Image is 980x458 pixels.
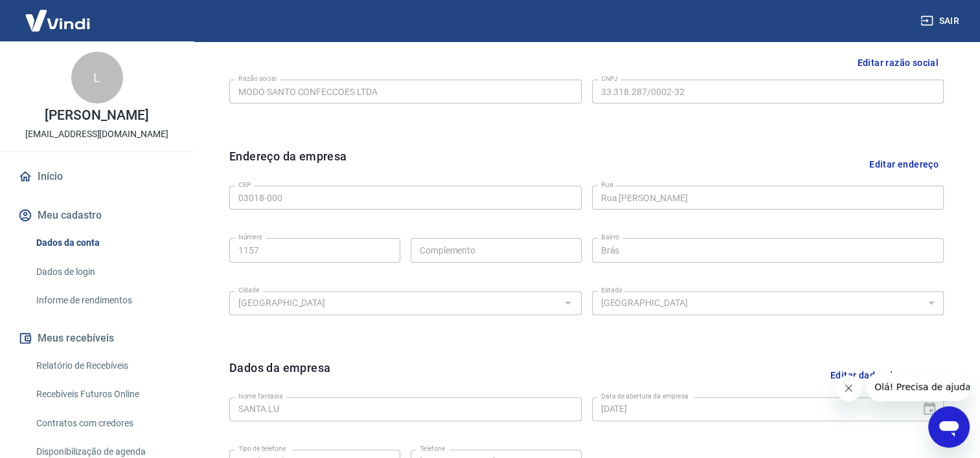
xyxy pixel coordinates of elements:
[16,324,178,353] button: Meus recebíveis
[601,285,622,295] label: Estado
[229,147,347,180] h6: Endereço da empresa
[238,444,286,453] label: Tipo de telefone
[45,109,148,122] p: [PERSON_NAME]
[825,359,944,392] button: Editar dados da empresa
[864,147,944,180] button: Editar endereço
[71,52,123,104] div: L
[233,295,556,311] input: Digite aqui algumas palavras para buscar a cidade
[836,375,861,401] iframe: Fechar mensagem
[238,391,283,401] label: Nome fantasia
[601,180,613,190] label: Rua
[601,232,619,242] label: Bairro
[16,1,100,40] img: Vindi
[928,406,970,448] iframe: Botão para abrir a janela de mensagens
[238,232,262,242] label: Número
[16,201,178,230] button: Meu cadastro
[16,162,178,191] a: Início
[420,444,445,453] label: Telefone
[592,397,912,421] input: DD/MM/YYYY
[229,359,330,392] h6: Dados da empresa
[31,381,178,408] a: Recebíveis Futuros Online
[238,74,277,83] label: Razão social
[238,285,259,295] label: Cidade
[601,74,618,83] label: CNPJ
[8,9,109,19] span: Olá! Precisa de ajuda?
[852,51,944,75] button: Editar razão social
[238,180,251,190] label: CEP
[867,373,970,401] iframe: Mensagem da empresa
[31,353,178,379] a: Relatório de Recebíveis
[31,230,178,256] a: Dados da conta
[25,127,168,141] p: [EMAIL_ADDRESS][DOMAIN_NAME]
[601,391,689,401] label: Data de abertura da empresa
[918,9,964,33] button: Sair
[31,259,178,285] a: Dados de login
[31,410,178,437] a: Contratos com credores
[31,287,178,314] a: Informe de rendimentos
